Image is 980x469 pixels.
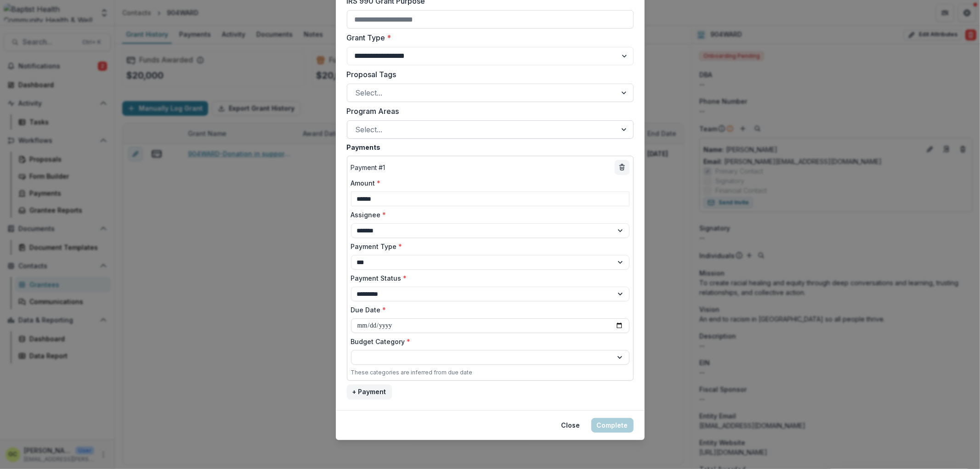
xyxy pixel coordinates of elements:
[351,305,624,315] label: Due Date
[351,368,473,377] p: These categories are inferred from due date
[347,69,628,80] label: Proposal Tags
[351,242,624,251] label: Payment Type
[556,418,586,433] button: Close
[347,32,628,43] label: Grant Type
[351,337,624,346] label: Budget Category
[351,210,624,220] label: Assignee
[591,418,634,433] button: Complete
[351,163,385,172] p: Payment # 1
[347,106,628,117] label: Program Areas
[351,178,624,188] label: Amount
[347,384,392,399] button: + Payment
[351,273,624,283] label: Payment Status
[347,142,628,152] label: Payments
[615,160,629,175] button: delete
